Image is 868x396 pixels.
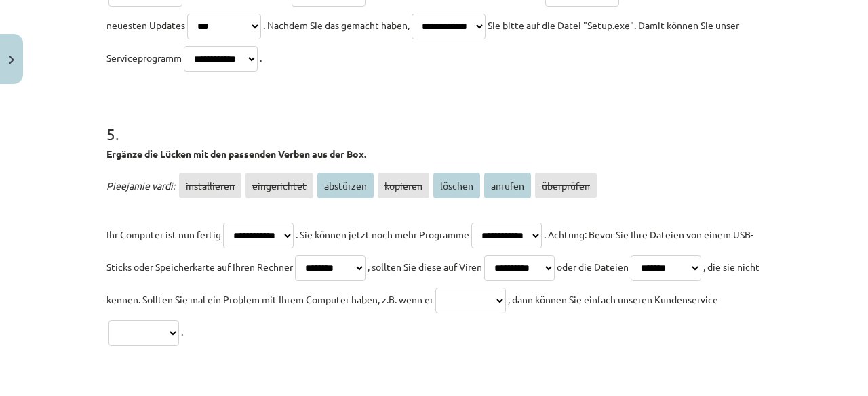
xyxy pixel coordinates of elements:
strong: Ergänze die Lücken mit den passenden Verben aus der Box. [106,148,366,160]
span: eingerichtet [245,173,313,198]
span: überprüfen [535,173,597,198]
span: oder die Dateien [557,261,629,273]
img: icon-close-lesson-0947bae3869378f0d4975bcd49f059093ad1ed9edebbc8119c70593378902aed.svg [9,56,14,64]
h1: 5 . [106,101,762,143]
span: , dann können Sie einfach unseren Kundenservice [508,293,718,305]
span: . Sie können jetzt noch mehr Programme [296,228,469,240]
span: . [260,51,262,64]
span: kopieren [378,173,429,198]
span: . [181,326,183,338]
span: löschen [433,173,480,198]
span: anrufen [484,173,531,198]
span: Ihr Computer ist nun fertig [106,228,221,240]
span: . Nachdem Sie das gemacht haben, [263,19,410,31]
span: abstürzen [317,173,374,198]
span: , sollten Sie diese auf Viren [368,261,482,273]
span: installieren [179,173,241,198]
span: Pieejamie vārdi: [106,179,175,192]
